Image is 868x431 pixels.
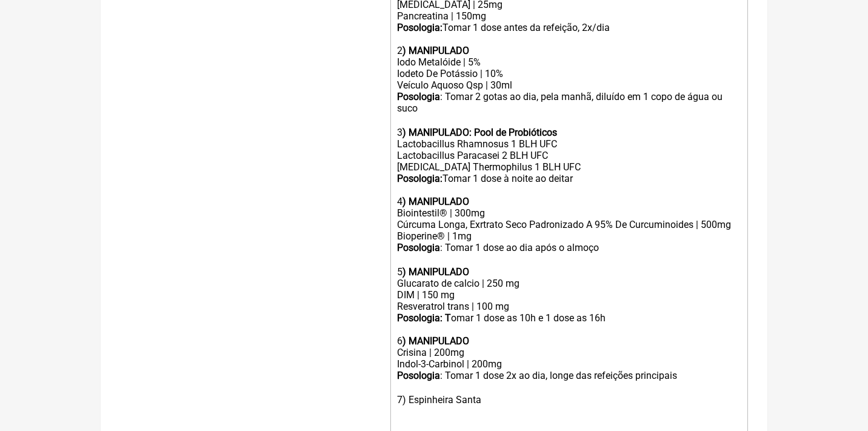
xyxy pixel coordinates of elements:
[397,10,741,22] div: Pancreatina | 150mg
[397,91,440,102] strong: Posologia
[397,278,741,289] div: Glucarato de calcio | 250 mg
[397,56,741,68] div: Iodo Metalóide | 5%
[397,219,741,230] div: Cúrcuma Longa, Exrtrato Seco Padronizado A 95% De Curcuminoides | 500mg
[397,68,741,79] div: Iodeto De Potássio | 10%
[397,230,741,242] div: Bioperine® | 1mg
[402,45,469,56] strong: ) MANIPULADO
[397,150,741,161] div: Lactobacillus Paracasei 2 BLH UFC
[397,173,741,196] div: Tomar 1 dose à noite ao deitar
[397,242,440,253] strong: Posologia
[397,358,741,370] div: Indol-3-Carbinol | 200mg
[397,138,741,150] div: Lactobacillus Rhamnosus 1 BLH UFC
[397,173,442,184] strong: Posologia:
[397,196,741,207] div: 4
[397,370,440,381] strong: Posologia
[402,335,469,347] strong: ) MANIPULADO
[402,196,469,207] strong: ) MANIPULADO
[397,242,741,278] div: : Tomar 1 dose ao dia após o almoço ㅤ 5
[397,22,741,33] div: Tomar 1 dose antes da refeição, 2x/dia
[397,312,451,324] strong: Posologia: T
[397,22,442,33] strong: Posologia:
[397,207,741,219] div: Biointestil® | 300mg
[397,370,741,406] div: : Tomar 1 dose 2x ao dia, longe das refeições principais ㅤ 7) Espinheira Santa
[402,127,557,138] strong: ) MANIPULADO: Pool de Probióticos
[397,347,741,358] div: Crisina | 200mg
[402,266,469,278] strong: ) MANIPULADO
[397,335,741,347] div: 6
[397,79,741,91] div: Veículo Aquoso Qsp | 30ml
[397,312,741,324] div: omar 1 dose as 10h e 1 dose as 16h
[397,161,741,173] div: [MEDICAL_DATA] Thermophilus 1 BLH UFC
[397,91,741,115] div: : Tomar 2 gotas ao dia, pela manhã, diluído em 1 copo de água ou suco ㅤ
[397,115,741,138] div: 3
[397,33,741,56] div: 2
[397,301,741,312] div: Resveratrol trans | 100 mg
[397,289,741,301] div: DIM | 150 mg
